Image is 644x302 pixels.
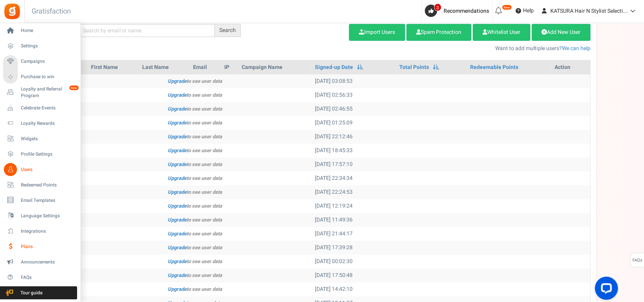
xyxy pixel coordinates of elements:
a: Upgrade [168,258,187,265]
span: Celebrate Events [21,105,75,111]
th: IP [221,60,239,74]
a: Signed-up Date [314,64,353,71]
em: New [69,85,79,91]
td: [DATE] 01:25:09 [311,116,396,130]
a: Campaigns [3,55,77,68]
span: Integrations [21,228,75,235]
span: Announcements [21,259,75,265]
th: First Name [88,60,140,74]
a: Plans [3,240,77,253]
a: Home [3,24,77,37]
img: Gratisfaction [3,3,21,20]
i: to see user data [168,285,222,293]
a: We can help [562,44,590,52]
a: Upgrade [168,119,187,126]
a: Upgrade [168,285,187,293]
td: [DATE] 21:44:17 [311,227,396,241]
a: Upgrade [168,216,187,223]
a: Announcements [3,255,77,268]
td: [DATE] 03:08:53 [311,74,396,88]
span: Purchase to win [21,74,75,80]
td: [DATE] 11:49:36 [311,213,396,227]
i: to see user data [168,230,222,237]
a: FAQs [3,271,77,284]
a: Email Templates [3,194,77,207]
td: [DATE] 02:46:55 [311,102,396,116]
span: KATSURA Hair N Stylist Selecti... [550,7,628,15]
a: Upgrade [168,161,187,168]
a: Import Users [349,24,405,41]
td: [DATE] 22:12:46 [311,130,396,144]
a: Widgets [3,132,77,145]
span: FAQs [21,274,75,281]
a: Profile Settings [3,148,77,161]
a: Redeemable Points [470,64,518,71]
i: to see user data [168,119,222,126]
a: Total Points [399,64,429,71]
span: Loyalty Rewards [21,120,75,127]
span: Recommendations [444,7,489,15]
span: Redeemed Points [21,182,75,188]
i: to see user data [168,174,222,182]
td: [DATE] 12:19:24 [311,199,396,213]
div: Search [215,24,241,37]
a: Celebrate Events [3,101,77,114]
td: [DATE] 14:42:10 [311,282,396,296]
td: [DATE] 02:56:33 [311,88,396,102]
i: to see user data [168,272,222,279]
i: to see user data [168,161,222,168]
a: Settings [3,40,77,53]
i: to see user data [168,188,222,196]
i: to see user data [168,147,222,154]
a: Loyalty Rewards [3,117,77,130]
a: Upgrade [168,105,187,112]
a: Upgrade [168,188,187,196]
td: [DATE] 18:45:33 [311,144,396,158]
a: Upgrade [168,147,187,154]
td: [DATE] 00:02:30 [311,255,396,268]
th: Email [190,60,221,74]
a: Upgrade [168,133,187,140]
td: [DATE] 17:50:48 [311,268,396,282]
td: [DATE] 17:39:28 [311,241,396,255]
a: Upgrade [168,230,187,237]
a: Upgrade [168,202,187,210]
span: Help [521,7,534,15]
th: Last Name [139,60,190,74]
span: Plans [21,243,75,250]
a: Users [3,163,77,176]
a: Upgrade [168,174,187,182]
span: Home [21,27,75,34]
td: [DATE] 22:34:34 [311,171,396,185]
span: 3 [434,3,441,11]
td: [DATE] 17:57:10 [311,158,396,171]
i: to see user data [168,105,222,112]
span: Tour guide [3,290,57,296]
em: New [502,5,512,10]
span: Profile Settings [21,151,75,158]
i: to see user data [168,91,222,99]
th: Action [552,60,590,74]
p: Want to add multiple users? [252,45,590,52]
a: Language Settings [3,209,77,222]
a: Upgrade [168,77,187,85]
i: to see user data [168,258,222,265]
th: Campaign Name [239,60,311,74]
input: Search by email or name [78,24,215,37]
a: Loyalty and Referral Program New [3,86,77,99]
i: to see user data [168,244,222,251]
a: Help [513,5,537,17]
a: Upgrade [168,244,187,251]
span: Language Settings [21,213,75,219]
h3: Gratisfaction [23,4,79,19]
i: to see user data [168,216,222,223]
a: Whitelist User [472,24,530,41]
span: Loyalty and Referral Program [21,86,77,99]
span: Settings [21,43,75,49]
a: Upgrade [168,91,187,99]
td: [DATE] 22:24:53 [311,185,396,199]
a: 3 Recommendations [425,5,492,17]
i: to see user data [168,77,222,85]
span: Users [21,166,75,173]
